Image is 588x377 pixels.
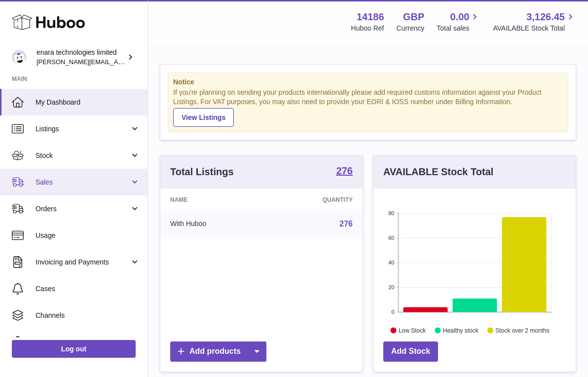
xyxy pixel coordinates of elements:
[336,166,353,178] a: 276
[443,327,479,334] text: Healthy stock
[493,24,576,33] span: AVAILABLE Stock Total
[36,98,140,107] span: My Dashboard
[357,10,384,24] strong: 14186
[173,77,563,87] strong: Notice
[437,24,480,33] span: Total sales
[526,10,565,24] span: 3,126.45
[173,108,234,127] a: View Listings
[495,327,549,334] text: Stock over 2 months
[36,231,140,240] span: Usage
[36,204,130,214] span: Orders
[36,124,130,134] span: Listings
[267,188,363,211] th: Quantity
[383,341,438,362] a: Add Stock
[36,151,130,160] span: Stock
[36,178,130,187] span: Sales
[160,211,267,237] td: With Huboo
[437,10,480,33] a: 0.00 Total sales
[12,50,27,65] img: Dee@enara.co
[450,10,470,24] span: 0.00
[36,311,140,320] span: Channels
[37,48,125,67] div: enara technologies limited
[36,284,140,294] span: Cases
[173,88,563,126] div: If you're planning on sending your products internationally please add required customs informati...
[170,341,266,362] a: Add products
[403,10,424,24] strong: GBP
[36,258,130,267] span: Invoicing and Payments
[399,327,426,334] text: Low Stock
[339,220,353,228] a: 276
[383,165,493,179] h3: AVAILABLE Stock Total
[12,340,136,358] a: Log out
[397,24,425,33] div: Currency
[37,58,198,66] span: [PERSON_NAME][EMAIL_ADDRESS][DOMAIN_NAME]
[493,10,576,33] a: 3,126.45 AVAILABLE Stock Total
[160,188,267,211] th: Name
[388,210,394,216] text: 80
[351,24,384,33] div: Huboo Ref
[388,235,394,241] text: 60
[336,166,353,176] strong: 276
[36,338,140,347] span: Settings
[170,165,234,179] h3: Total Listings
[391,309,394,315] text: 0
[388,284,394,290] text: 20
[388,260,394,265] text: 40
